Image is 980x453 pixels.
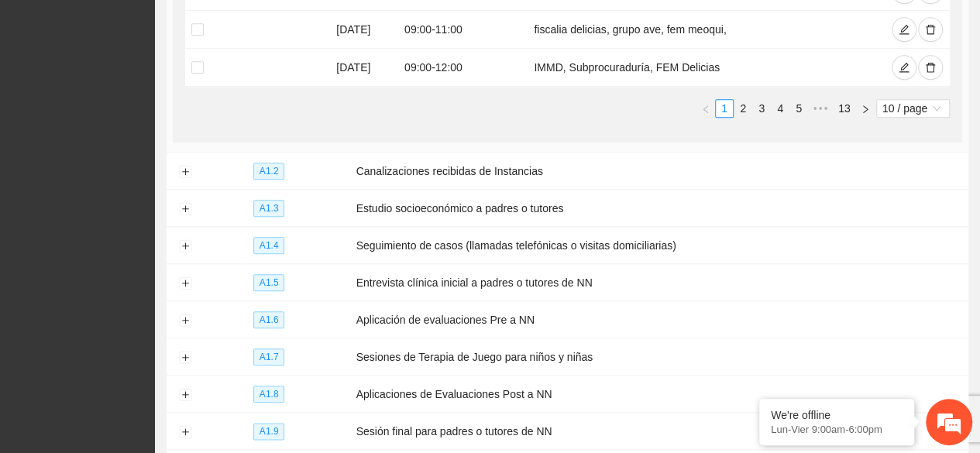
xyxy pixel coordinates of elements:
[753,100,770,117] a: 3
[856,99,875,118] li: Next Page
[253,348,285,365] span: A1.7
[8,294,295,348] textarea: Escriba su mensaje aquí y haga clic en “Enviar”
[179,203,191,215] button: Expand row
[771,424,903,435] p: Lun-Vier 9:00am-6:00pm
[253,311,285,328] span: A1.6
[179,240,191,252] button: Expand row
[882,100,944,117] span: 10 / page
[771,409,903,421] div: We're offline
[696,99,715,118] button: left
[231,348,281,369] em: Enviar
[350,413,968,450] td: Sesión final para padres o tutores de NN
[330,49,398,87] td: [DATE]
[771,99,789,118] li: 4
[856,99,875,118] button: right
[834,100,855,117] a: 13
[253,237,285,254] span: A1.4
[701,105,710,114] span: left
[350,376,968,413] td: Aplicaciones de Evaluaciones Post a NN
[253,163,285,180] span: A1.2
[752,99,771,118] li: 3
[734,99,752,118] li: 2
[179,389,191,401] button: Expand row
[696,99,715,118] li: Previous Page
[808,99,833,118] span: •••
[29,142,273,299] span: Estamos sin conexión. Déjenos un mensaje.
[899,24,910,36] span: edit
[398,11,528,49] td: 09:00 - 11:00
[892,17,916,42] button: edit
[253,423,285,440] span: A1.9
[892,55,916,80] button: edit
[808,99,833,118] li: Next 5 Pages
[179,352,191,364] button: Expand row
[528,11,884,49] td: fiscalia delicias, grupo ave, fem meoqui,
[350,301,968,338] td: Aplicación de evaluaciones Pre a NN
[833,99,856,118] li: 13
[876,99,950,118] div: Page Size
[715,99,734,118] li: 1
[179,426,191,438] button: Expand row
[330,11,398,49] td: [DATE]
[528,49,884,87] td: IMMD, Subprocuraduría, FEM Delicias
[253,386,285,403] span: A1.8
[918,55,943,80] button: delete
[716,100,733,117] a: 1
[350,190,968,227] td: Estudio socioeconómico a padres o tutores
[350,227,968,264] td: Seguimiento de casos (llamadas telefónicas o visitas domiciliarias)
[734,100,751,117] a: 2
[899,62,910,74] span: edit
[81,79,260,99] div: Dejar un mensaje
[179,166,191,178] button: Expand row
[789,99,808,118] li: 5
[772,100,789,117] a: 4
[179,314,191,327] button: Expand row
[350,153,968,190] td: Canalizaciones recibidas de Instancias
[398,49,528,87] td: 09:00 - 12:00
[350,338,968,376] td: Sesiones de Terapia de Juego para niños y niñas
[861,105,870,114] span: right
[350,264,968,301] td: Entrevista clínica inicial a padres o tutores de NN
[254,8,291,45] div: Minimizar ventana de chat en vivo
[790,100,807,117] a: 5
[179,277,191,290] button: Expand row
[925,24,936,36] span: delete
[253,274,285,291] span: A1.5
[925,62,936,74] span: delete
[918,17,943,42] button: delete
[253,200,285,217] span: A1.3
